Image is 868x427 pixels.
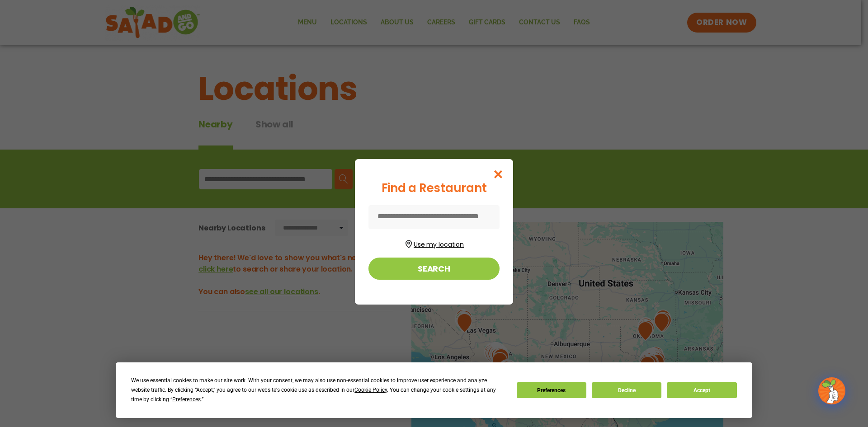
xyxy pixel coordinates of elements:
button: Search [368,258,500,280]
div: Find a Restaurant [368,179,500,197]
button: Preferences [517,382,586,398]
span: Preferences [172,396,201,403]
button: Close modal [484,159,513,189]
img: wpChatIcon [819,378,844,404]
button: Decline [592,382,661,398]
span: Cookie Policy [354,387,387,393]
button: Use my location [368,237,500,249]
div: We use essential cookies to make our site work. With your consent, we may also use non-essential ... [131,376,505,404]
button: Accept [667,382,736,398]
div: Cookie Consent Prompt [116,362,752,418]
